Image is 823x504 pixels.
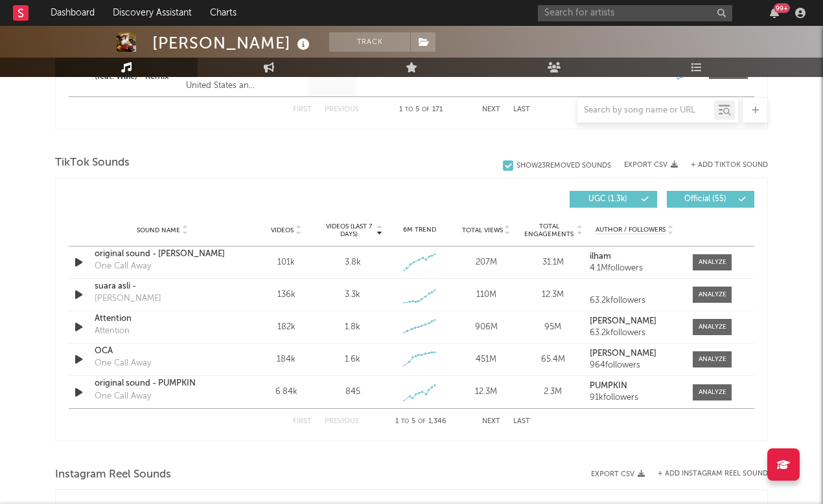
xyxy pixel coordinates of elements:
div: 207M [456,256,516,269]
a: Attention [95,312,230,325]
strong: ilham [590,252,611,261]
a: ilham [590,252,680,261]
span: to [401,419,409,424]
div: 95M [523,321,583,334]
div: 99 + [774,3,790,13]
span: Total Engagements [523,223,575,238]
a: PUMPKIN [590,382,680,391]
div: 1.8k [345,321,360,334]
strong: PUMPKIN [590,382,627,390]
button: First [293,418,312,425]
a: original sound - PUMPKIN [95,377,230,390]
span: of [418,419,426,424]
a: original sound - [PERSON_NAME] [95,248,230,261]
div: 1.6k [345,353,360,366]
button: Next [482,418,500,425]
button: Export CSV [591,470,645,478]
span: Author / Followers [596,226,666,234]
button: Track [329,32,410,52]
div: 3.8k [345,256,361,269]
div: 136k [256,289,316,301]
div: 3.3k [345,289,360,301]
span: Sound Name [137,226,180,234]
div: One Call Away [95,390,151,403]
div: 451M [456,353,516,366]
div: 964 followers [590,361,680,370]
div: 65.4M [523,353,583,366]
input: Search by song name or URL [577,105,714,116]
div: 6.84k [256,386,316,399]
a: suara asli - ㅤ [95,280,230,293]
div: 12.3M [523,289,583,301]
span: Videos [271,226,294,234]
button: UGC(1.3k) [570,191,657,208]
div: 182k [256,321,316,334]
button: Export CSV [624,161,678,169]
div: 845 [345,386,360,399]
button: Official(55) [667,191,754,208]
div: 2.3M [523,386,583,399]
button: + Add TikTok Sound [678,162,768,169]
button: Last [513,418,530,425]
div: 6M Trend [389,225,450,235]
div: 4.1M followers [590,264,680,273]
div: 63.2k followers [590,296,680,305]
input: Search for artists [538,5,732,21]
div: 1 5 1,346 [385,414,456,430]
span: UGC ( 1.3k ) [578,195,638,203]
div: 110M [456,289,516,301]
span: Official ( 55 ) [675,195,735,203]
strong: [PERSON_NAME] [590,349,656,358]
button: 99+ [770,8,779,18]
a: [PERSON_NAME] [590,349,680,358]
span: Total Views [462,226,503,234]
button: + Add TikTok Sound [691,162,768,169]
div: One Call Away [95,357,151,370]
button: Previous [325,418,359,425]
div: One Call Away [95,260,151,273]
div: Attention [95,325,130,338]
div: 906M [456,321,516,334]
div: [PERSON_NAME] [152,32,313,54]
a: [PERSON_NAME] [590,317,680,326]
button: + Add Instagram Reel Sound [658,470,768,477]
div: 63.2k followers [590,329,680,338]
div: 101k [256,256,316,269]
span: Videos (last 7 days) [323,223,375,238]
div: [PERSON_NAME] [95,292,161,305]
div: 12.3M [456,386,516,399]
div: Show 23 Removed Sounds [516,162,611,170]
a: OCA [95,345,230,358]
strong: [PERSON_NAME] [590,317,656,325]
span: TikTok Sounds [55,155,130,171]
div: + Add Instagram Reel Sound [645,470,768,477]
span: Instagram Reel Sounds [55,467,171,483]
div: 184k [256,353,316,366]
div: 31.1M [523,256,583,269]
div: 91k followers [590,393,680,402]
